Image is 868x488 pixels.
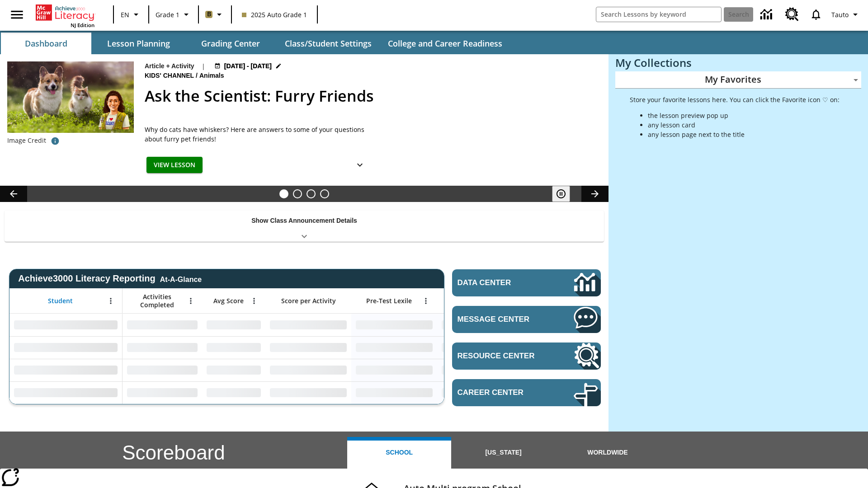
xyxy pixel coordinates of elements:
div: No Data, [437,381,523,404]
p: Article + Activity [145,61,194,71]
button: [US_STATE] [451,437,555,469]
span: Tauto [831,10,849,19]
span: NJ Edition [71,22,94,28]
div: No Data, [123,314,202,336]
button: Open Menu [419,294,433,308]
span: Resource Center [458,352,547,361]
span: Message Center [458,315,547,324]
button: Lesson carousel, Next [581,186,609,202]
button: College and Career Readiness [381,33,509,54]
button: Grade: Grade 1, Select a grade [152,6,195,23]
button: Open Menu [184,294,198,308]
div: No Data, [202,336,265,359]
button: Show Details [351,157,369,174]
button: Slide 1 Ask the Scientist: Furry Friends [279,189,288,198]
h2: Ask the Scientist: Furry Friends [145,84,598,108]
button: Jul 11 - Oct 31 Choose Dates [212,61,284,71]
span: | [202,61,205,71]
a: Notifications [804,3,828,26]
div: No Data, [123,336,202,359]
span: Career Center [458,388,547,397]
button: Slide 3 Pre-release lesson [307,189,316,198]
div: No Data, [437,359,523,381]
button: Dashboard [1,33,91,54]
span: [DATE] - [DATE] [224,61,272,71]
span: Student [48,297,73,305]
li: any lesson card [648,120,840,130]
div: Show Class Announcement Details [5,211,604,242]
div: No Data, [437,314,523,336]
button: School [347,437,451,469]
div: Why do cats have whiskers? Here are answers to some of your questions about furry pet friends! [145,125,371,144]
button: Grading Center [185,33,276,54]
button: Profile/Settings [828,6,864,23]
span: 2025 Auto Grade 1 [242,10,307,19]
div: At-A-Glance [160,274,202,284]
div: Home [36,3,94,28]
div: Pause [552,186,579,202]
button: Worldwide [556,437,660,469]
button: Pause [552,186,570,202]
span: Achieve3000 Literacy Reporting [18,273,202,284]
a: Data Center [452,269,601,296]
button: Open Menu [104,294,118,308]
button: Slide 4 Remembering Justice O'Connor [320,189,329,198]
p: Image Credit [7,136,46,145]
span: B [207,9,211,20]
a: Career Center [452,379,601,406]
span: Animals [199,71,226,81]
span: Avg Score [213,297,244,305]
p: Show Class Announcement Details [251,216,357,225]
button: View Lesson [146,157,203,174]
button: Slide 2 Cars of the Future? [293,189,302,198]
span: Grade 1 [156,10,179,19]
div: My Favorites [615,71,861,89]
p: Store your favorite lessons here. You can click the Favorite icon ♡ on: [630,95,840,104]
button: Language: EN, Select a language [117,6,146,23]
span: Kids' Channel [145,71,196,81]
div: No Data, [202,359,265,381]
button: Boost Class color is light brown. Change class color [202,6,228,23]
span: Pre-Test Lexile [366,297,412,305]
li: the lesson preview pop up [648,111,840,120]
span: EN [121,10,129,19]
button: Open Menu [247,294,261,308]
div: No Data, [123,359,202,381]
button: Class/Student Settings [278,33,379,54]
h3: My Collections [615,56,861,69]
button: Lesson Planning [93,33,184,54]
div: No Data, [202,314,265,336]
span: Score per Activity [281,297,336,305]
li: any lesson page next to the title [648,130,840,139]
a: Home [36,4,94,22]
span: Data Center [458,278,543,287]
button: Credit: background: Nataba/iStock/Getty Images Plus inset: Janos Jantner [46,133,64,149]
a: Resource Center, Will open in new tab [780,2,804,27]
input: search field [596,7,721,22]
a: Resource Center, Will open in new tab [452,343,601,370]
div: No Data, [123,381,202,404]
button: Open side menu [4,1,30,28]
span: / [196,72,198,79]
div: No Data, [202,381,265,404]
span: Activities Completed [127,293,187,309]
a: Data Center [755,2,780,27]
img: Avatar of the scientist with a cat and dog standing in a grassy field in the background [7,61,134,133]
div: No Data, [437,336,523,359]
a: Message Center [452,306,601,333]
